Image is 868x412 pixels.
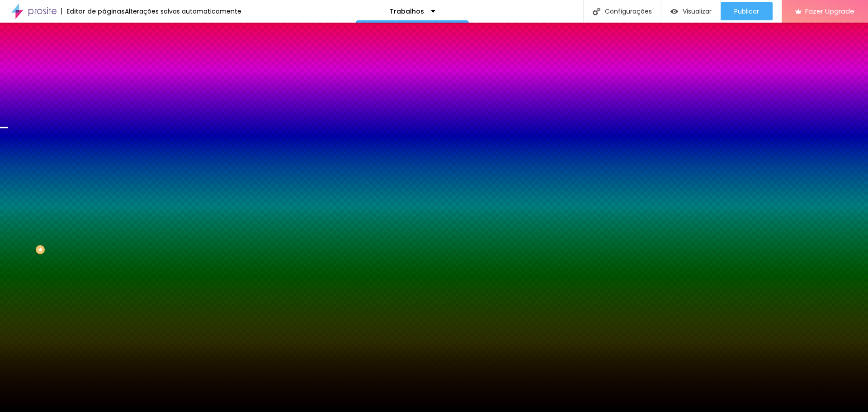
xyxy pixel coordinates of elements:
[661,2,721,20] button: Visualizar
[593,8,600,15] img: Icone
[721,2,773,20] button: Publicar
[61,8,125,14] div: Editor de páginas
[670,8,678,15] img: view-1.svg
[390,8,424,14] p: Trabalhos
[805,7,854,15] span: Fazer Upgrade
[734,8,759,15] span: Publicar
[683,8,712,15] span: Visualizar
[125,8,241,14] div: Alterações salvas automaticamente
